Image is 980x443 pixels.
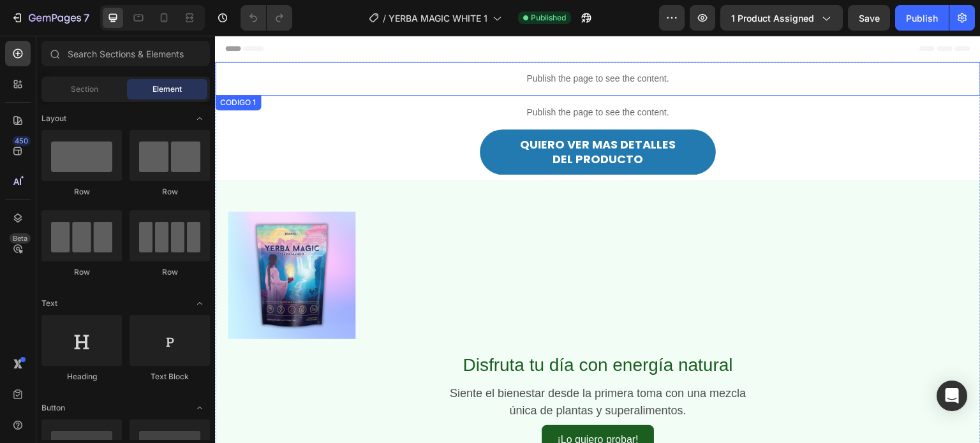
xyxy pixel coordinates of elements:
a: ¡Lo quiero probar! [327,389,438,418]
div: Undo/Redo [241,5,292,31]
input: Search Sections & Elements [41,41,210,66]
span: Toggle open [189,293,210,314]
div: Publish [906,11,938,25]
span: Element [152,84,182,95]
img: Yerba Magic [13,176,140,303]
div: Row [41,186,122,198]
iframe: Design area [215,36,980,443]
span: Layout [41,113,66,124]
div: Row [130,186,210,198]
p: Siente el bienestar desde la primera toma con una mezcla única de plantas y superalimentos. [223,349,542,384]
span: 1 product assigned [731,11,814,25]
p: QUIERO VER MAS DETALLES DEL PRODUCTO [305,101,461,131]
div: Heading [41,371,122,382]
span: Toggle open [189,108,210,129]
button: 7 [5,5,95,31]
p: 7 [84,10,89,25]
span: / [383,11,386,25]
button: 1 product assigned [720,5,843,31]
span: Toggle open [189,398,210,418]
span: Button [41,402,65,414]
h1: Disfruta tu día con energía natural [13,316,753,343]
div: Row [130,266,210,278]
button: Save [848,5,890,31]
div: 450 [12,136,31,146]
div: Open Intercom Messenger [937,381,967,411]
span: Published [531,12,566,24]
div: Beta [10,233,31,243]
div: Text Block [130,371,210,382]
button: Publish [895,5,949,31]
span: Section [71,84,98,95]
div: Row [41,266,122,278]
a: QUIERO VER MAS DETALLESDEL PRODUCTO [265,94,501,139]
span: YERBA MAGIC WHITE 1 [389,11,487,25]
span: Text [41,298,57,309]
span: Save [859,13,880,24]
